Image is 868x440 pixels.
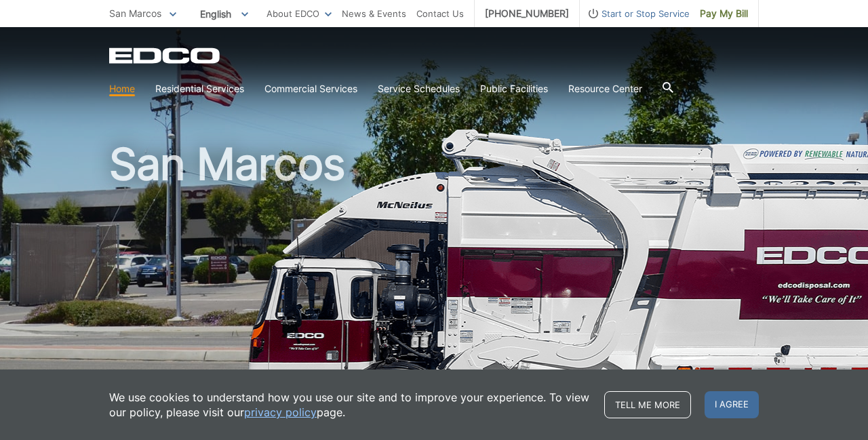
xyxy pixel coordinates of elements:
[244,405,317,420] a: privacy policy
[604,391,691,418] a: Tell me more
[109,7,161,19] span: San Marcos
[190,3,258,25] span: English
[416,6,464,21] a: Contact Us
[155,81,244,96] a: Residential Services
[267,6,332,21] a: About EDCO
[480,81,548,96] a: Public Facilities
[109,81,135,96] a: Home
[342,6,406,21] a: News & Events
[109,47,222,64] a: EDCD logo. Return to the homepage.
[109,142,759,440] h1: San Marcos
[705,391,759,418] span: I agree
[264,81,357,96] a: Commercial Services
[700,6,748,21] span: Pay My Bill
[568,81,642,96] a: Resource Center
[109,390,591,420] p: We use cookies to understand how you use our site and to improve your experience. To view our pol...
[378,81,460,96] a: Service Schedules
